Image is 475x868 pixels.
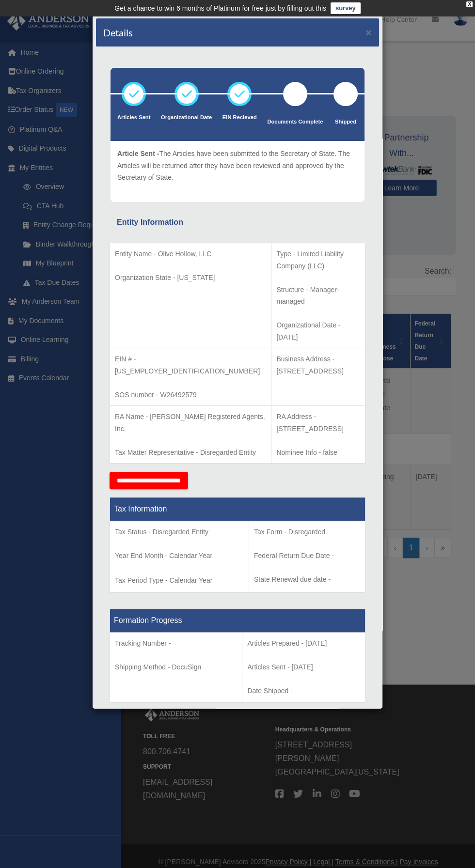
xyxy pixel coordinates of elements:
p: RA Address - [STREET_ADDRESS] [276,411,360,434]
p: Documents Complete [267,117,323,127]
div: close [466,1,473,7]
p: Year End Month - Calendar Year [115,550,244,562]
p: The Articles have been submitted to the Secretary of State. The Articles will be returned after t... [117,148,358,184]
td: Tax Period Type - Calendar Year [110,521,249,593]
p: Shipped [333,117,358,127]
p: Tax Form - Disregarded [254,526,360,538]
th: Formation Progress [110,609,365,633]
p: Federal Return Due Date - [254,550,360,562]
p: Business Address - [STREET_ADDRESS] [276,353,360,377]
span: Article Sent - [117,150,159,157]
p: EIN Recieved [222,113,257,123]
button: × [365,27,372,37]
th: Tax Information [110,497,365,521]
p: SOS number - W26492579 [115,389,266,401]
p: Tax Matter Representative - Disregarded Entity [115,447,266,459]
p: EIN # - [US_EMPLOYER_IDENTIFICATION_NUMBER] [115,353,266,377]
p: Tax Status - Disregarded Entity [115,526,244,538]
p: Articles Sent - [DATE] [247,661,360,673]
h4: Details [103,26,133,39]
p: Date Shipped - [247,685,360,697]
p: Organization State - [US_STATE] [115,272,266,284]
p: Articles Prepared - [DATE] [247,637,360,650]
p: State Renewal due date - [254,573,360,586]
p: Organizational Date [161,113,212,123]
p: Articles Sent [117,113,150,123]
p: Nominee Info - false [276,447,360,459]
div: Entity Information [117,216,358,229]
div: Get a chance to win 6 months of Platinum for free just by filling out this [114,2,326,14]
p: Shipping Method - DocuSign [115,661,237,673]
p: Entity Name - Olive Hollow, LLC [115,248,266,260]
p: Type - Limited Liability Company (LLC) [276,248,360,272]
p: Structure - Manager-managed [276,284,360,308]
p: Organizational Date - [DATE] [276,319,360,343]
p: Tracking Number - [115,637,237,650]
a: survey [331,2,361,14]
p: RA Name - [PERSON_NAME] Registered Agents, Inc. [115,411,266,434]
